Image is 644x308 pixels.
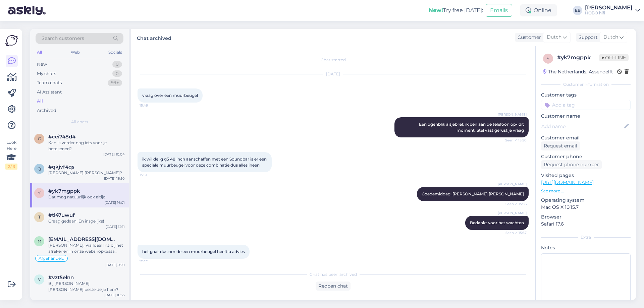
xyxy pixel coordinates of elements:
[501,230,527,235] span: Seen ✓ 15:57
[310,271,357,278] span: Chat has been archived
[105,262,125,267] div: [DATE] 9:20
[48,170,125,176] div: [PERSON_NAME] [PERSON_NAME]?
[69,48,81,57] div: Web
[541,221,631,228] p: Safari 17.6
[541,153,631,160] p: Customer phone
[38,166,41,171] span: q
[557,54,599,62] div: # yk7mgppk
[585,5,633,10] div: [PERSON_NAME]
[37,61,47,68] div: New
[37,98,43,105] div: All
[501,201,527,206] span: Seen ✓ 15:56
[37,107,56,114] div: Archived
[541,134,631,141] p: Customer email
[48,281,125,293] div: Bij [PERSON_NAME] [PERSON_NAME] bestelde je hem?
[576,34,598,41] div: Support
[541,141,580,150] div: Request email
[138,71,529,77] div: [DATE]
[515,34,541,41] div: Customer
[48,218,125,224] div: Graag gedaan! En insgelijks!
[543,68,613,75] div: The Netherlands, Assendelft
[112,61,122,68] div: 0
[585,10,633,16] div: HOBO hifi
[5,139,17,170] div: Look Here
[48,236,118,242] span: m_de_jong7@hotmail.com
[419,122,525,133] span: Een ogenblik alsjeblief, ik ben aan de telefoon op- dit moment. Stel vast gerust je vraag
[541,81,631,87] div: Customer information
[520,4,557,16] div: Online
[541,234,631,240] div: Extra
[104,176,125,181] div: [DATE] 16:50
[38,190,41,195] span: y
[599,54,629,61] span: Offline
[429,7,443,13] b: New!
[48,242,125,254] div: [PERSON_NAME], Via Ideal In3 bij het afrekenen in onze webshopkassa [PERSON_NAME] gebruikmaken va...
[541,123,623,130] input: Add name
[429,6,483,14] div: Try free [DATE]:
[541,100,631,110] input: Add a tag
[37,79,62,86] div: Team chats
[140,173,165,178] span: 15:51
[541,213,631,221] p: Browser
[48,212,75,218] span: #tl47uwuf
[541,197,631,204] p: Operating system
[112,70,122,77] div: 0
[547,34,561,41] span: Dutch
[498,210,527,215] span: [PERSON_NAME]
[498,112,527,117] span: [PERSON_NAME]
[541,179,594,185] a: [URL][DOMAIN_NAME]
[142,249,245,254] span: het gaat dus om de een muurbeugel heeft u advies
[541,204,631,211] p: Mac OS X 10.15.7
[106,224,125,229] div: [DATE] 12:11
[39,256,64,260] span: Afgehandeld
[48,140,125,152] div: Kan ik verder nog iets voor je betekenen?
[48,188,80,194] span: #yk7mgppk
[108,79,122,86] div: 99+
[316,282,351,291] div: Reopen chat
[142,93,198,98] span: vraag over een muurbeugel
[48,164,74,170] span: #qkjvf4qs
[38,239,41,244] span: m
[541,113,631,120] p: Customer name
[498,182,527,187] span: [PERSON_NAME]
[541,188,631,194] p: See more ...
[486,4,512,17] button: Emails
[573,6,582,15] div: EB
[48,134,75,140] span: #cei748d4
[38,277,41,282] span: v
[137,33,171,42] label: Chat archived
[585,5,640,16] a: [PERSON_NAME]HOBO hifi
[603,34,618,41] span: Dutch
[105,200,125,205] div: [DATE] 16:01
[470,220,524,225] span: Bedankt voor het wachten
[541,160,602,169] div: Request phone number
[541,244,631,251] p: Notes
[541,91,631,99] p: Customer tags
[547,56,549,61] span: y
[103,152,125,157] div: [DATE] 10:04
[42,35,84,42] span: Search customers
[48,194,125,200] div: Dat mag natuurlijk ook altijd
[140,103,165,108] span: 15:49
[422,191,524,196] span: Goedemiddag, [PERSON_NAME] [PERSON_NAME]
[71,119,88,125] span: All chats
[5,164,17,170] div: 2 / 3
[38,136,41,141] span: c
[37,89,62,96] div: AI Assistant
[5,34,18,47] img: Askly Logo
[138,57,529,63] div: Chat started
[37,70,56,77] div: My chats
[501,138,527,143] span: Seen ✓ 15:50
[104,293,125,298] div: [DATE] 16:55
[48,274,74,281] span: #vzt5elnn
[142,157,268,168] span: ik wil de lg g5 48 inch aanschaffen met een Soundbar is er een speciale muurbeugel voor deze comb...
[140,259,165,264] span: 15:57
[38,214,41,220] span: t
[541,172,631,179] p: Visited pages
[107,48,123,57] div: Socials
[36,48,43,57] div: All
